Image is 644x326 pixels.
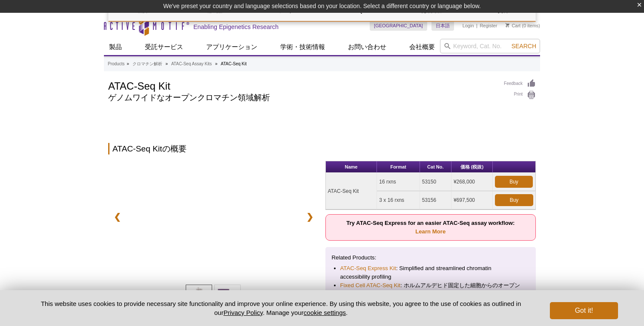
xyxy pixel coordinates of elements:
a: 受託サービス [140,39,188,55]
td: 53150 [420,173,451,191]
a: クロマチン解析 [132,60,162,68]
span: Search [512,43,536,49]
td: 53156 [420,191,451,210]
li: » [215,61,218,66]
h2: Enabling Epigenetics Research [193,23,279,31]
input: Keyword, Cat. No. [440,39,540,53]
td: 16 rxns [377,173,420,191]
td: ATAC-Seq Kit [326,173,377,210]
a: [GEOGRAPHIC_DATA] [370,20,427,31]
a: ATAC-Seq Express Kit [340,264,396,273]
a: Privacy Policy [224,309,263,316]
img: Your Cart [506,23,509,27]
a: 日本語 [431,20,454,31]
li: : ホルムアルデヒド固定した細胞からのオープンクロマチン解析 [340,281,521,298]
h1: ATAC-Seq Kit [108,79,495,92]
td: ¥268,000 [451,173,493,191]
a: Learn More [415,228,446,235]
th: Cat No. [420,161,451,173]
p: This website uses cookies to provide necessary site functionality and improve your online experie... [26,299,536,317]
li: » [126,61,129,66]
a: Cart [506,23,520,29]
h2: ATAC-Seq Kitの概要 [108,143,536,154]
th: Format [377,161,420,173]
a: Print [504,90,536,100]
td: 3 x 16 rxns [377,191,420,210]
a: アプリケーション [201,39,262,55]
a: 学術・技術情報 [275,39,330,55]
a: 会社概要 [404,39,440,55]
button: Search [509,42,539,50]
a: ATAC-Seq Assay Kits [171,60,212,68]
button: cookie settings [304,309,346,316]
a: Fixed Cell ATAC-Seq Kit [340,281,401,290]
td: ¥697,500 [451,191,493,210]
li: | [476,20,477,31]
a: お問い合わせ [343,39,391,55]
a: 製品 [104,39,127,55]
a: Login [463,23,474,29]
button: Got it! [550,302,618,319]
a: Feedback [504,79,536,88]
li: (0 items) [506,20,540,31]
th: Name [326,161,377,173]
a: ❯ [301,207,319,227]
li: : Simplified and streamlined chromatin accessibility profiling [340,264,521,281]
strong: Try ATAC-Seq Express for an easier ATAC-Seq assay workflow: [346,220,515,235]
a: Products [108,60,124,68]
th: 価格 (税抜) [451,161,493,173]
a: Register [480,23,497,29]
h2: ゲノムワイドなオープンクロマチン領域解析 [108,94,495,102]
li: ATAC-Seq Kit [221,61,247,66]
a: ❮ [108,207,126,227]
a: Buy [495,194,533,206]
a: Buy [495,176,533,188]
li: » [166,61,168,66]
p: Related Products: [332,253,530,262]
